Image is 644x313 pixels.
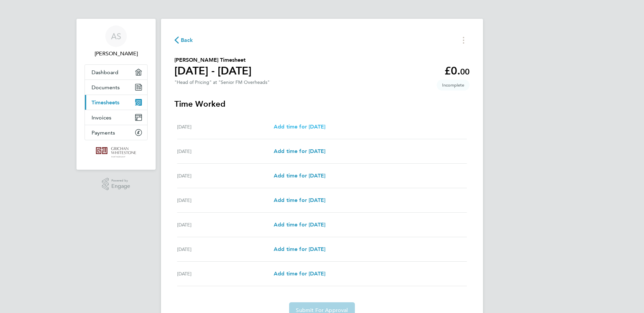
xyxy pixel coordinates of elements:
[76,19,156,170] nav: Main navigation
[274,148,325,154] span: Add time for [DATE]
[274,245,325,253] a: Add time for [DATE]
[174,36,193,44] button: Back
[85,25,148,58] a: AS[PERSON_NAME]
[174,56,252,64] h2: [PERSON_NAME] Timesheet
[96,147,136,158] img: grichanwhitestone-logo-retina.png
[458,35,470,45] button: Timesheets Menu
[177,123,274,131] div: [DATE]
[174,80,270,85] div: "Head of Pricing" at "Senior FM Overheads"
[85,110,147,125] a: Invoices
[92,84,120,91] span: Documents
[444,64,470,77] app-decimal: £0.
[181,36,193,44] span: Back
[111,184,130,189] span: Engage
[274,270,325,278] a: Add time for [DATE]
[177,147,274,155] div: [DATE]
[111,178,130,184] span: Powered by
[85,147,148,158] a: Go to home page
[177,245,274,253] div: [DATE]
[85,125,147,140] a: Payments
[437,80,470,91] span: This timesheet is Incomplete.
[274,147,325,155] a: Add time for [DATE]
[274,270,325,277] span: Add time for [DATE]
[85,65,147,80] a: Dashboard
[85,50,148,58] span: Alan Sawyer
[111,32,121,41] span: AS
[92,99,119,106] span: Timesheets
[274,221,325,229] a: Add time for [DATE]
[92,69,118,75] span: Dashboard
[274,172,325,179] span: Add time for [DATE]
[177,270,274,278] div: [DATE]
[274,172,325,180] a: Add time for [DATE]
[177,172,274,180] div: [DATE]
[274,123,325,130] span: Add time for [DATE]
[274,196,325,204] a: Add time for [DATE]
[274,221,325,228] span: Add time for [DATE]
[85,95,147,110] a: Timesheets
[177,196,274,204] div: [DATE]
[92,129,115,136] span: Payments
[177,221,274,229] div: [DATE]
[174,64,252,77] h1: [DATE] - [DATE]
[85,80,147,95] a: Documents
[460,67,470,76] span: 00
[274,246,325,252] span: Add time for [DATE]
[92,114,111,121] span: Invoices
[274,197,325,203] span: Add time for [DATE]
[274,123,325,131] a: Add time for [DATE]
[102,178,130,191] a: Powered byEngage
[174,99,470,109] h3: Time Worked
